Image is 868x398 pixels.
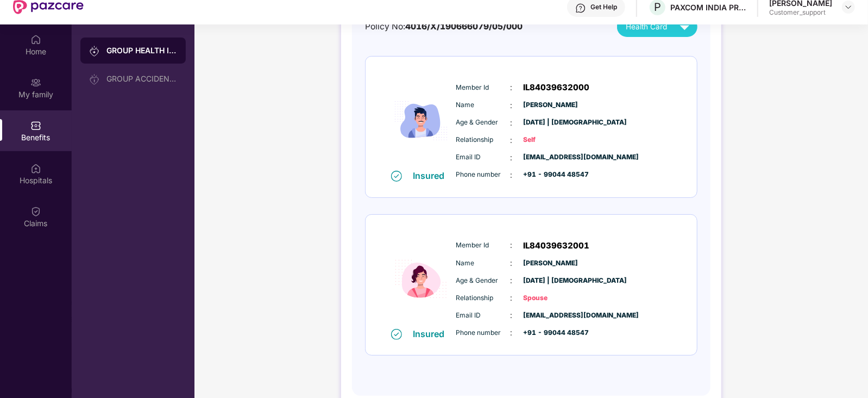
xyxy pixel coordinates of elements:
div: Policy No: [365,20,523,34]
span: [PERSON_NAME] [524,100,578,110]
span: : [511,292,513,304]
span: Health Card [626,21,667,33]
span: P [654,1,661,14]
span: Email ID [456,310,511,321]
span: 4016/X/190666079/05/000 [405,21,523,32]
img: icon [388,230,454,328]
span: Name [456,258,511,269]
img: svg+xml;base64,PHN2ZyB4bWxucz0iaHR0cDovL3d3dy53My5vcmcvMjAwMC9zdmciIHZpZXdCb3g9IjAgMCAyNCAyNCIgd2... [675,17,694,36]
span: : [511,100,513,111]
span: : [511,117,513,129]
div: Get Help [590,3,617,11]
span: : [511,309,513,321]
span: : [511,327,513,339]
img: svg+xml;base64,PHN2ZyB3aWR0aD0iMjAiIGhlaWdodD0iMjAiIHZpZXdCb3g9IjAgMCAyMCAyMCIgZmlsbD0ibm9uZSIgeG... [30,77,41,88]
span: : [511,152,513,164]
span: Phone number [456,170,511,180]
span: [DATE] | [DEMOGRAPHIC_DATA] [524,117,578,128]
img: svg+xml;base64,PHN2ZyBpZD0iQ2xhaW0iIHhtbG5zPSJodHRwOi8vd3d3LnczLm9yZy8yMDAwL3N2ZyIgd2lkdGg9IjIwIi... [30,206,41,217]
span: [EMAIL_ADDRESS][DOMAIN_NAME] [524,152,578,163]
img: svg+xml;base64,PHN2ZyB3aWR0aD0iMjAiIGhlaWdodD0iMjAiIHZpZXdCb3g9IjAgMCAyMCAyMCIgZmlsbD0ibm9uZSIgeG... [89,46,100,57]
span: Relationship [456,135,511,145]
span: IL84039632000 [524,81,590,94]
span: [PERSON_NAME] [524,258,578,269]
span: Age & Gender [456,276,511,286]
img: svg+xml;base64,PHN2ZyBpZD0iSG9tZSIgeG1sbnM9Imh0dHA6Ly93d3cudzMub3JnLzIwMDAvc3ZnIiB3aWR0aD0iMjAiIG... [30,34,41,45]
span: +91 - 99044 48547 [524,170,578,180]
span: : [511,169,513,181]
span: Spouse [524,293,578,303]
img: svg+xml;base64,PHN2ZyB4bWxucz0iaHR0cDovL3d3dy53My5vcmcvMjAwMC9zdmciIHdpZHRoPSIxNiIgaGVpZ2h0PSIxNi... [391,329,402,340]
img: svg+xml;base64,PHN2ZyB4bWxucz0iaHR0cDovL3d3dy53My5vcmcvMjAwMC9zdmciIHdpZHRoPSIxNiIgaGVpZ2h0PSIxNi... [391,171,402,182]
img: svg+xml;base64,PHN2ZyBpZD0iRHJvcGRvd24tMzJ4MzIiIHhtbG5zPSJodHRwOi8vd3d3LnczLm9yZy8yMDAwL3N2ZyIgd2... [844,3,853,11]
span: +91 - 99044 48547 [524,328,578,338]
span: Relationship [456,293,511,303]
span: : [511,82,513,94]
span: : [511,275,513,287]
div: Insured [413,328,451,339]
span: Phone number [456,328,511,338]
span: Email ID [456,152,511,163]
span: : [511,134,513,146]
span: Member Id [456,83,511,93]
span: Member Id [456,240,511,251]
div: Insured [413,170,451,181]
img: svg+xml;base64,PHN2ZyBpZD0iSGVscC0zMngzMiIgeG1sbnM9Imh0dHA6Ly93d3cudzMub3JnLzIwMDAvc3ZnIiB3aWR0aD... [575,3,586,14]
span: [DATE] | [DEMOGRAPHIC_DATA] [524,276,578,286]
div: GROUP ACCIDENTAL INSURANCE [106,74,177,83]
div: GROUP HEALTH INSURANCE [106,45,177,56]
button: Health Card [617,17,697,37]
img: svg+xml;base64,PHN2ZyBpZD0iQmVuZWZpdHMiIHhtbG5zPSJodHRwOi8vd3d3LnczLm9yZy8yMDAwL3N2ZyIgd2lkdGg9Ij... [30,120,41,131]
span: IL84039632001 [524,239,590,252]
span: : [511,257,513,269]
span: : [511,239,513,251]
img: icon [388,72,454,170]
span: Name [456,100,511,110]
img: svg+xml;base64,PHN2ZyBpZD0iSG9zcGl0YWxzIiB4bWxucz0iaHR0cDovL3d3dy53My5vcmcvMjAwMC9zdmciIHdpZHRoPS... [30,163,41,174]
div: PAXCOM INDIA PRIVATE LIMITED [670,2,746,13]
span: [EMAIL_ADDRESS][DOMAIN_NAME] [524,310,578,321]
span: Age & Gender [456,117,511,128]
div: Customer_support [769,8,832,17]
img: svg+xml;base64,PHN2ZyB3aWR0aD0iMjAiIGhlaWdodD0iMjAiIHZpZXdCb3g9IjAgMCAyMCAyMCIgZmlsbD0ibm9uZSIgeG... [89,74,100,85]
span: Self [524,135,578,145]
